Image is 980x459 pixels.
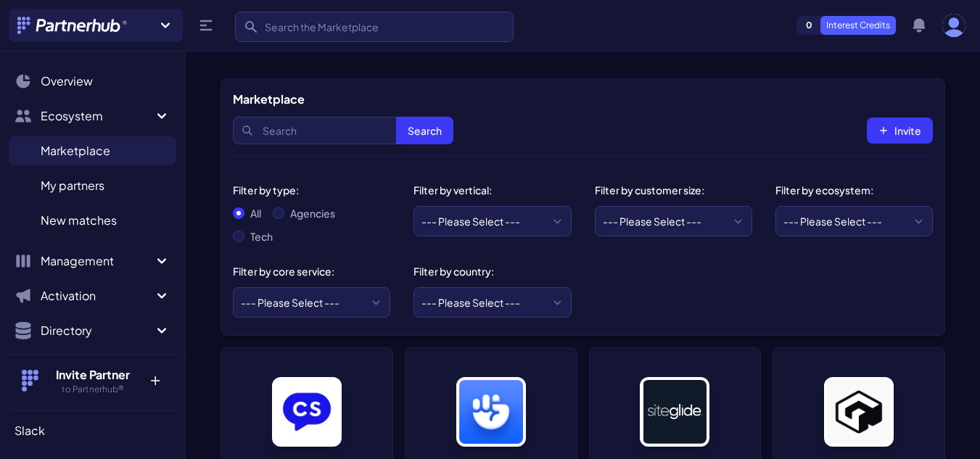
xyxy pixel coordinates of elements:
span: Directory [41,322,153,339]
button: Management [9,247,176,276]
span: Activation [41,287,153,305]
h4: Invite Partner [46,366,139,384]
div: Filter by ecosystem: [775,183,921,197]
div: Filter by customer size: [595,183,741,197]
label: All [250,206,261,220]
span: New matches [41,212,117,229]
h5: Marketplace [233,91,305,108]
button: Invite Partner to Partnerhub® + [9,354,176,407]
input: Search [233,117,453,144]
p: Interest Credits [820,16,896,35]
button: Invite [867,117,933,144]
span: Slack [15,422,45,439]
div: Filter by type: [233,183,379,197]
label: Tech [250,229,273,244]
button: Activation [9,281,176,310]
a: Overview [9,67,176,96]
img: image_alt [272,377,342,447]
a: Marketplace [9,136,176,165]
img: Partnerhub® Logo [17,17,128,34]
img: user photo [942,14,965,37]
button: Search [396,117,453,144]
a: New matches [9,206,176,235]
div: Filter by core service: [233,264,379,278]
span: Overview [41,73,93,90]
span: 0 [797,17,821,34]
span: Management [41,252,153,270]
p: + [139,366,170,389]
div: Filter by country: [413,264,559,278]
span: My partners [41,177,104,194]
span: Marketplace [41,142,110,160]
a: My partners [9,171,176,200]
div: Filter by vertical: [413,183,559,197]
label: Agencies [290,206,335,220]
img: image_alt [456,377,526,447]
button: Directory [9,316,176,345]
a: Slack [9,416,176,445]
img: image_alt [824,377,894,447]
a: 0Interest Credits [796,16,896,35]
input: Search the Marketplace [235,12,514,42]
h5: to Partnerhub® [46,384,139,395]
span: Ecosystem [41,107,153,125]
img: image_alt [640,377,709,447]
button: Ecosystem [9,102,176,131]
